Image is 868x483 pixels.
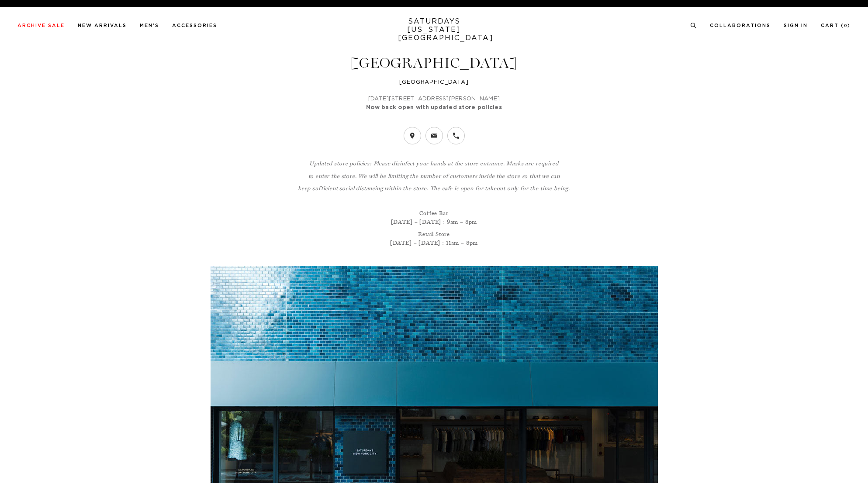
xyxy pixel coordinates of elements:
[366,105,502,110] strong: Now back open with updated store policies
[308,173,560,179] i: to enter the store. We will be limiting the number of customers inside the store so that we can
[844,24,847,28] small: 0
[784,23,808,28] a: Sign In
[710,23,771,28] a: Collaborations
[137,95,731,103] p: [DATE][STREET_ADDRESS][PERSON_NAME]
[17,23,65,28] a: Archive Sale
[137,78,731,87] h4: [GEOGRAPHIC_DATA]
[398,17,470,42] a: SATURDAYS[US_STATE][GEOGRAPHIC_DATA]
[137,209,731,226] p: Coffee Bar [DATE] – [DATE] : 9am – 8pm
[140,23,159,28] a: Men's
[137,56,731,70] h1: [GEOGRAPHIC_DATA]
[298,185,570,192] i: keep sufficient social distancing within the store. The cafe is open for takeout only for the tim...
[309,160,558,167] i: Updated store policies: Please disinfect your hands at the store entrance. Masks are required
[137,230,731,247] p: Retail Store [DATE] – [DATE] : 11am – 8pm
[78,23,127,28] a: New Arrivals
[821,23,851,28] a: Cart (0)
[172,23,217,28] a: Accessories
